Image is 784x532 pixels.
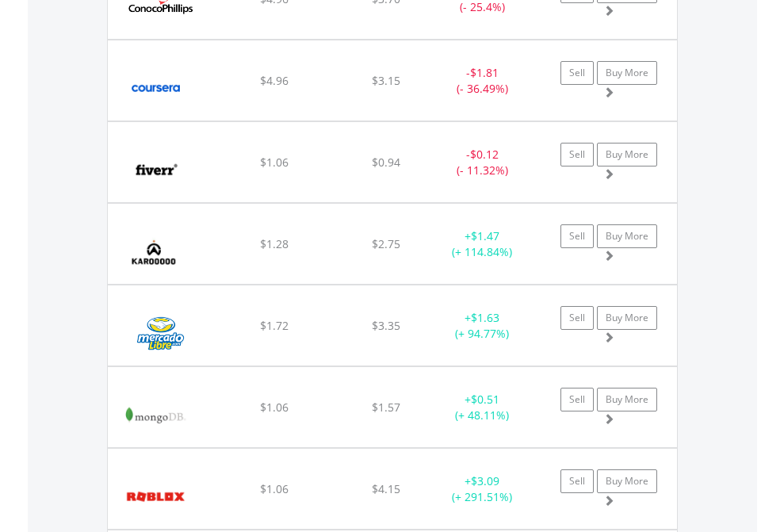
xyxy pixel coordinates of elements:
img: EQU.US.MDB.png [116,387,196,443]
div: + (+ 48.11%) [433,392,532,423]
a: Buy More [597,143,657,166]
span: $1.06 [260,400,289,415]
a: Sell [560,224,594,248]
span: $1.81 [470,65,499,80]
span: $1.63 [471,310,499,325]
span: $4.96 [260,73,289,88]
div: - (- 36.49%) [433,65,532,97]
span: $0.51 [471,392,499,407]
span: $3.15 [372,73,400,88]
span: $3.09 [471,473,499,488]
div: + (+ 94.77%) [433,310,532,342]
span: $0.12 [470,147,499,162]
img: EQU.US.COUR.png [116,60,196,117]
a: Sell [560,388,594,411]
img: EQU.US.KARO.png [116,224,196,280]
span: $1.06 [260,481,289,496]
img: EQU.US.FVRR.png [116,142,196,198]
span: $3.35 [372,318,400,333]
a: Sell [560,61,594,85]
a: Sell [560,143,594,166]
div: + (+ 114.84%) [433,228,532,260]
span: $1.57 [372,400,400,415]
span: $1.72 [260,318,289,333]
a: Sell [560,306,594,330]
span: $2.75 [372,236,400,251]
span: $1.06 [260,155,289,170]
a: Buy More [597,224,657,248]
div: - (- 11.32%) [433,147,532,178]
div: + (+ 291.51%) [433,473,532,505]
img: EQU.US.RBLX.png [116,469,196,525]
a: Buy More [597,306,657,330]
a: Sell [560,469,594,493]
span: $1.47 [471,228,499,243]
span: $0.94 [372,155,400,170]
span: $1.28 [260,236,289,251]
a: Buy More [597,469,657,493]
span: $4.15 [372,481,400,496]
a: Buy More [597,61,657,85]
img: EQU.US.MELI.png [116,305,205,362]
a: Buy More [597,388,657,411]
